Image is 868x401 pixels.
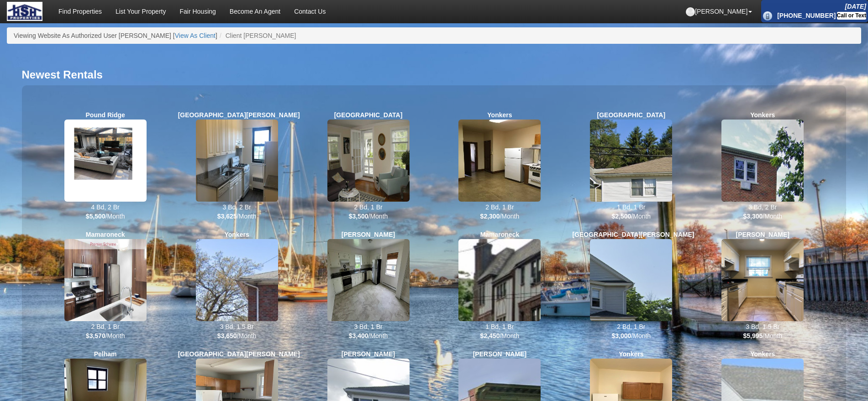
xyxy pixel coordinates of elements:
[750,350,775,358] b: Yonkers
[743,323,782,339] font: 3 Bd, 1.5 Br /Month
[763,11,772,21] img: phone_icon.png
[743,203,782,220] font: 3 Bd, 2 Br /Month
[743,213,763,220] b: $3,300
[217,332,237,339] b: $3,650
[342,350,395,358] b: [PERSON_NAME]
[837,12,866,20] div: Call or Text
[334,111,403,119] b: [GEOGRAPHIC_DATA]
[349,323,388,339] font: 3 Bd, 1 Br /Month
[22,68,103,81] font: Newest Rentals
[86,332,105,339] b: $3,570
[175,32,216,39] a: View As Client
[14,31,217,40] li: Viewing Website As Authorized User [PERSON_NAME] [ ]
[480,203,520,220] font: 2 Bd, 1 Br /Month
[480,323,520,339] font: 1 Bd, 1 Br /Month
[86,111,125,119] b: Pound Ridge
[349,213,368,220] b: $3,500
[86,213,105,220] b: $5,500
[342,231,395,238] b: [PERSON_NAME]
[217,31,296,40] li: Client [PERSON_NAME]
[612,332,631,339] b: $3,000
[480,213,500,220] b: $2,300
[686,7,695,16] img: default-profile.png
[86,231,125,238] b: Mamaroneck
[480,332,500,339] b: $2,450
[612,203,651,220] font: 1 Bd, 1 Br /Month
[736,231,789,238] b: [PERSON_NAME]
[597,111,666,119] b: [GEOGRAPHIC_DATA]
[750,111,775,119] b: Yonkers
[612,213,631,220] b: $2,500
[845,3,866,10] i: [DATE]
[178,350,300,358] b: [GEOGRAPHIC_DATA][PERSON_NAME]
[224,231,249,238] b: Yonkers
[487,111,512,119] b: Yonkers
[349,332,368,339] b: $3,400
[349,203,388,220] font: 2 Bd, 1 Br /Month
[217,203,257,220] font: 3 Bd, 2 Br /Month
[480,231,520,238] b: Mamaroneck
[743,332,763,339] b: $5,995
[612,323,651,339] font: 2 Bd, 1 Br /Month
[178,111,300,119] b: [GEOGRAPHIC_DATA][PERSON_NAME]
[572,231,694,238] b: [GEOGRAPHIC_DATA][PERSON_NAME]
[217,213,237,220] b: $3,625
[86,203,125,220] font: 4 Bd, 2 Br /Month
[217,323,257,339] font: 3 Bd, 1.5 Br /Month
[473,350,526,358] b: [PERSON_NAME]
[619,350,643,358] b: Yonkers
[86,323,125,339] font: 2 Bd, 1 Br /Month
[777,12,836,19] b: [PHONE_NUMBER]
[94,350,117,358] b: Pelham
